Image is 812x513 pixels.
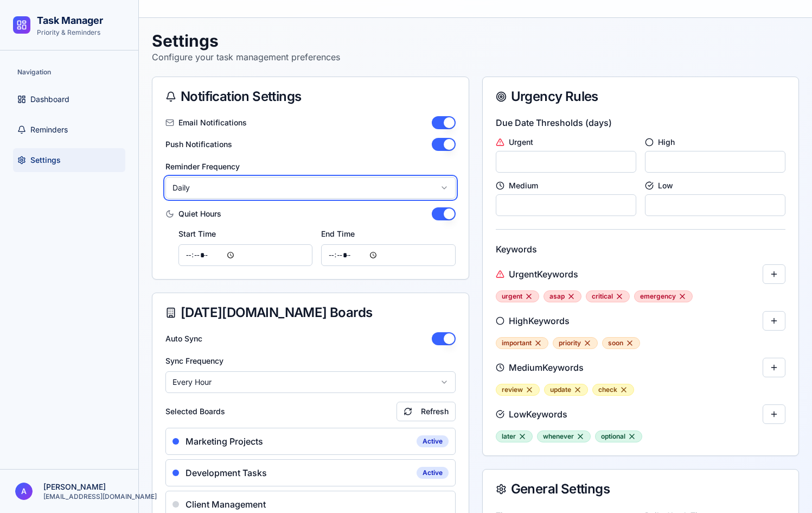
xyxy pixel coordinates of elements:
[592,384,634,396] div: check
[181,306,372,319] span: [DATE][DOMAIN_NAME] Boards
[417,435,449,447] div: Active
[15,483,33,500] span: A
[165,356,223,365] label: Sync Frequency
[181,90,301,103] span: Notification Settings
[186,466,267,479] span: Development Tasks
[178,210,221,218] label: Quiet Hours
[509,268,578,281] span: Urgent Keywords
[165,162,240,171] label: Reminder Frequency
[496,384,540,396] div: review
[595,430,642,442] div: optional
[511,483,610,496] span: General Settings
[165,335,202,343] label: Auto Sync
[537,430,591,442] div: whenever
[186,498,266,511] span: Client Management
[30,94,69,105] span: Dashboard
[13,64,125,81] div: Navigation
[37,13,103,28] h2: Task Manager
[496,290,539,302] div: urgent
[397,402,456,421] button: Refresh
[496,430,533,442] div: later
[43,492,123,501] p: [EMAIL_ADDRESS][DOMAIN_NAME]
[178,229,216,238] label: Start Time
[30,124,68,135] span: Reminders
[321,229,355,238] label: End Time
[509,182,538,189] span: Medium
[178,119,247,126] label: Email Notifications
[509,138,533,146] span: Urgent
[496,116,786,129] h4: Due Date Thresholds (days)
[553,337,598,349] div: priority
[165,408,225,415] label: Selected Boards
[152,31,340,50] h1: Settings
[43,482,123,492] p: [PERSON_NAME]
[9,478,130,504] button: A[PERSON_NAME][EMAIL_ADDRESS][DOMAIN_NAME]
[544,290,581,302] div: asap
[165,141,232,148] label: Push Notifications
[13,148,125,172] a: Settings
[417,467,449,479] div: Active
[152,50,340,64] p: Configure your task management preferences
[496,337,548,349] div: important
[511,90,598,103] span: Urgency Rules
[544,384,588,396] div: update
[509,408,567,421] span: Low Keywords
[13,87,125,111] a: Dashboard
[634,290,693,302] div: emergency
[30,155,61,166] span: Settings
[658,182,673,189] span: Low
[509,361,584,374] span: Medium Keywords
[496,243,786,256] h4: Keywords
[186,435,263,448] span: Marketing Projects
[658,138,675,146] span: High
[37,28,103,37] p: Priority & Reminders
[602,337,640,349] div: soon
[509,314,570,327] span: High Keywords
[13,118,125,142] a: Reminders
[586,290,630,302] div: critical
